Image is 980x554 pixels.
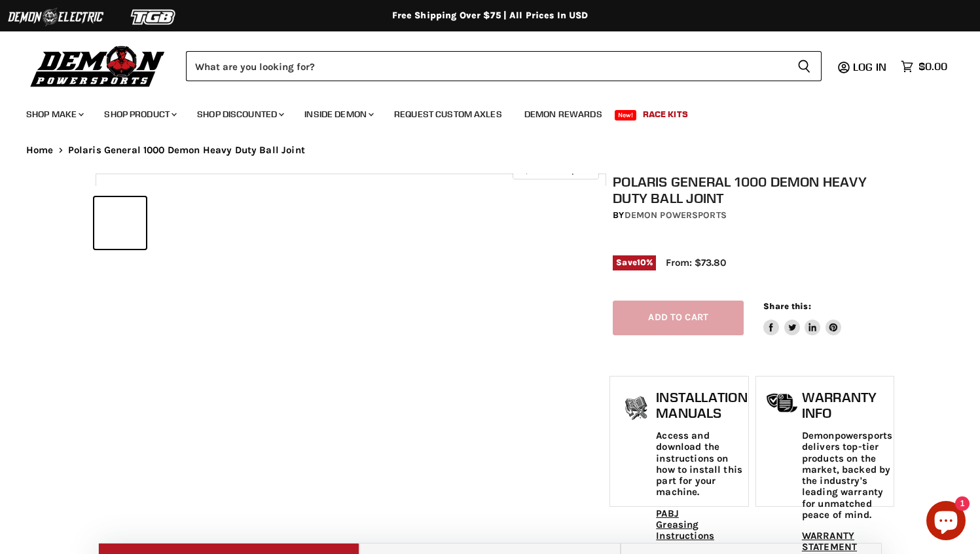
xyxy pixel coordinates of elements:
[384,101,512,128] a: Request Custom Axles
[922,501,970,544] inbox-online-store-chat: Shopify online store chat
[615,110,637,120] span: New!
[68,145,305,156] span: Polaris General 1000 Demon Heavy Duty Ball Joint
[802,390,892,420] h1: Warranty Info
[656,508,714,542] a: PABJ Greasing Instructions
[763,301,841,335] aside: Share this:
[515,101,612,128] a: Demon Rewards
[620,393,653,426] img: install_manual-icon.png
[186,51,822,81] form: Product
[105,5,203,29] img: TGB Logo 2
[16,96,944,128] ul: Main menu
[853,60,886,73] span: Log in
[295,101,382,128] a: Inside Demon
[186,51,787,81] input: Search
[625,210,727,221] a: Demon Powersports
[637,257,646,267] span: 10
[94,101,185,128] a: Shop Product
[656,390,747,420] h1: Installation Manuals
[918,60,947,73] span: $0.00
[16,101,92,128] a: Shop Make
[656,430,747,498] p: Access and download the instructions on how to install this part for your machine.
[847,61,894,73] a: Log in
[763,301,810,311] span: Share this:
[150,197,202,249] button: IMAGE thumbnail
[894,57,954,76] a: $0.00
[613,174,891,206] h1: Polaris General 1000 Demon Heavy Duty Ball Joint
[802,530,857,553] a: WARRANTY STATEMENT
[613,208,891,223] div: by
[206,197,258,249] button: IMAGE thumbnail
[7,5,105,29] img: Demon Electric Logo 2
[766,393,799,413] img: warranty-icon.png
[633,101,698,128] a: Race Kits
[26,43,170,89] img: Demon Powersports
[666,257,726,268] span: From: $73.80
[802,430,892,521] p: Demonpowersports delivers top-tier products on the market, backed by the industry's leading warra...
[519,165,592,175] span: Click to expand
[94,197,146,249] button: IMAGE thumbnail
[187,101,292,128] a: Shop Discounted
[787,51,822,81] button: Search
[26,145,54,156] a: Home
[613,255,656,270] span: Save %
